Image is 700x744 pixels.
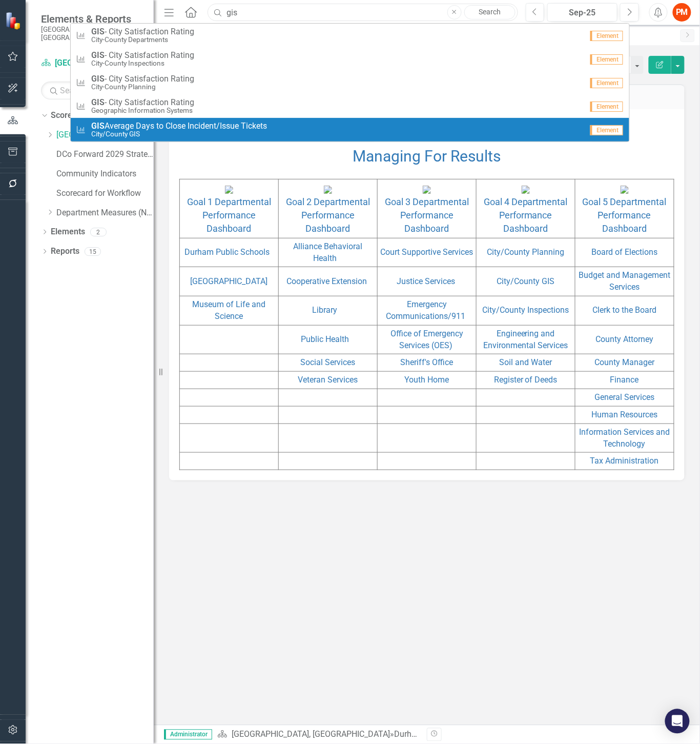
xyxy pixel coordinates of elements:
a: - City Satisfaction RatingCity-County InspectionsElement [71,47,630,71]
img: goal%204%20icon.PNG [522,186,530,194]
img: goal%205%20icon.PNG [621,186,629,194]
a: Reports [51,246,79,257]
a: Search [464,5,516,19]
a: Alliance Behavioral Health [294,242,363,263]
span: Element [590,125,623,135]
a: Information Services and Technology [580,427,670,449]
a: Finance [610,375,639,385]
div: » [217,729,419,741]
small: Geographic Information Systems [91,107,194,114]
a: General Services [595,392,655,402]
a: Soil and Water [500,357,552,367]
a: Public Health [301,334,349,344]
a: Office of Emergency Services (OES) [390,329,463,350]
a: Goal 4 Departmental Performance Dashboard [484,196,568,234]
a: Library [313,305,338,315]
small: City-County Planning [91,83,194,91]
a: City/County Planning [487,247,565,257]
a: [GEOGRAPHIC_DATA], [GEOGRAPHIC_DATA] [41,57,143,69]
span: - City Satisfaction Rating [91,98,194,107]
div: Open Intercom Messenger [665,709,690,734]
div: 15 [85,247,101,256]
span: Element [590,102,623,112]
span: Average Days to Close Incident/Issue Tickets [91,122,267,131]
a: Court Supportive Services [381,247,473,257]
span: - City Satisfaction Rating [91,74,194,84]
a: Scorecard for Workflow [56,188,154,199]
a: Sheriff's Office [401,357,454,367]
a: Tax Administration [590,456,659,466]
a: County Manager [595,357,655,367]
a: [GEOGRAPHIC_DATA], [GEOGRAPHIC_DATA] [56,129,154,141]
a: Social Services [301,357,356,367]
img: goal%201%20icon%20v2.PNG [225,186,233,194]
input: Search Below... [41,82,143,99]
span: - City Satisfaction Rating [91,27,194,36]
span: Element [590,78,623,88]
a: Goal 3 Departmental Performance Dashboard [385,196,469,234]
small: City-County Inspections [91,59,194,67]
a: City/County GIS [497,276,555,286]
a: - City Satisfaction RatingCity-County DepartmentsElement [71,24,630,47]
div: Durham County's ClearPoint Site - Performance Management [394,730,614,739]
span: Element [590,54,623,65]
a: [GEOGRAPHIC_DATA], [GEOGRAPHIC_DATA] [232,730,390,739]
a: Goal 5 Departmental Performance Dashboard [583,196,667,234]
img: goal%203%20icon.PNG [423,186,431,194]
img: ClearPoint Strategy [5,12,23,30]
a: DCo Forward 2029 Strategic Plan [56,149,154,160]
a: Youth Home [405,375,449,385]
button: Sep-25 [547,3,617,22]
input: Search ClearPoint... [208,4,518,22]
small: [GEOGRAPHIC_DATA], [GEOGRAPHIC_DATA] [41,25,143,42]
img: goal%202%20icon.PNG [324,186,332,194]
a: City/County Inspections [483,305,569,315]
a: Managing For Results [353,147,501,165]
a: County Attorney [596,334,654,344]
a: Department Measures (New) [56,207,154,219]
span: - City Satisfaction Rating [91,51,194,60]
button: PM [673,3,691,22]
a: Museum of Life and Science [193,299,266,321]
a: Veteran Services [298,375,358,385]
span: Administrator [164,730,212,740]
a: - City Satisfaction RatingCity-County PlanningElement [71,71,630,94]
a: Elements [51,226,85,238]
a: Goal 2 Departmental Performance Dashboard [286,196,370,234]
span: Element [590,31,623,41]
small: City-County Departments [91,36,194,44]
a: Average Days to Close Incident/Issue TicketsCity/County GISElement [71,118,630,142]
a: Register of Deeds [494,375,558,385]
small: City/County GIS [91,130,267,138]
a: Justice Services [397,276,455,286]
a: Community Indicators [56,168,154,180]
a: Emergency Communications/911 [386,299,466,321]
span: Elements & Reports [41,13,143,25]
a: [GEOGRAPHIC_DATA] [191,276,268,286]
div: Sep-25 [551,7,614,19]
a: Cooperative Extension [287,276,367,286]
a: Board of Elections [592,247,658,257]
div: 2 [90,228,107,236]
a: Human Resources [592,410,658,419]
a: Engineering and Environmental Services [484,329,568,350]
a: Scorecards [51,110,93,122]
a: Budget and Management Services [579,270,671,292]
a: Durham Public Schools [184,247,270,257]
a: - City Satisfaction RatingGeographic Information SystemsElement [71,94,630,118]
a: Goal 1 Departmental Performance Dashboard [187,196,271,234]
a: Clerk to the Board [593,305,657,315]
